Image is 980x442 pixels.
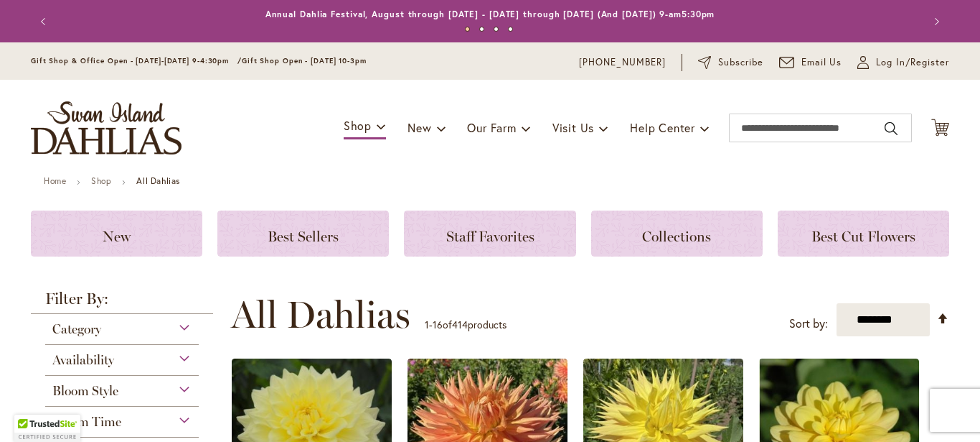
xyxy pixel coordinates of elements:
a: Subscribe [698,55,763,70]
button: Next [920,7,949,36]
span: Gift Shop & Office Open - [DATE]-[DATE] 9-4:30pm / [31,56,242,65]
a: store logo [31,101,182,155]
a: Best Cut Flowers [778,211,949,257]
span: Collections [642,228,711,245]
iframe: Launch Accessibility Center [11,391,51,431]
button: 4 of 4 [508,27,513,32]
button: Previous [31,7,60,36]
span: Best Cut Flowers [811,228,915,245]
a: Collections [591,211,763,257]
span: Log In/Register [876,55,949,70]
span: Category [52,321,101,337]
span: Shop [344,118,372,133]
span: New [103,228,131,245]
p: - of products [425,313,507,336]
strong: All Dahlias [136,175,180,186]
label: Sort by: [789,310,828,337]
a: New [31,211,202,257]
span: New [407,120,431,135]
span: Our Farm [467,120,516,135]
span: 16 [433,318,443,331]
span: Availability [52,352,114,368]
a: Best Sellers [217,211,389,257]
a: Annual Dahlia Festival, August through [DATE] - [DATE] through [DATE] (And [DATE]) 9-am5:30pm [265,9,715,19]
span: Visit Us [552,120,594,135]
a: Staff Favorites [404,211,575,257]
a: Shop [91,175,111,186]
a: [PHONE_NUMBER] [579,55,666,70]
span: Email Us [801,55,842,70]
span: Help Center [630,120,695,135]
span: 414 [452,318,468,331]
strong: Filter By: [31,291,213,314]
span: All Dahlias [231,293,410,336]
span: Gift Shop Open - [DATE] 10-3pm [242,56,367,65]
a: Email Us [779,55,842,70]
a: Log In/Register [857,55,949,70]
button: 3 of 4 [494,27,499,32]
a: Home [44,175,66,186]
button: 2 of 4 [479,27,484,32]
span: Best Sellers [268,228,339,245]
button: 1 of 4 [465,27,470,32]
span: Bloom Style [52,383,118,399]
span: Bloom Time [52,414,121,430]
span: Staff Favorites [446,228,534,245]
span: Subscribe [718,55,763,70]
span: 1 [425,318,429,331]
